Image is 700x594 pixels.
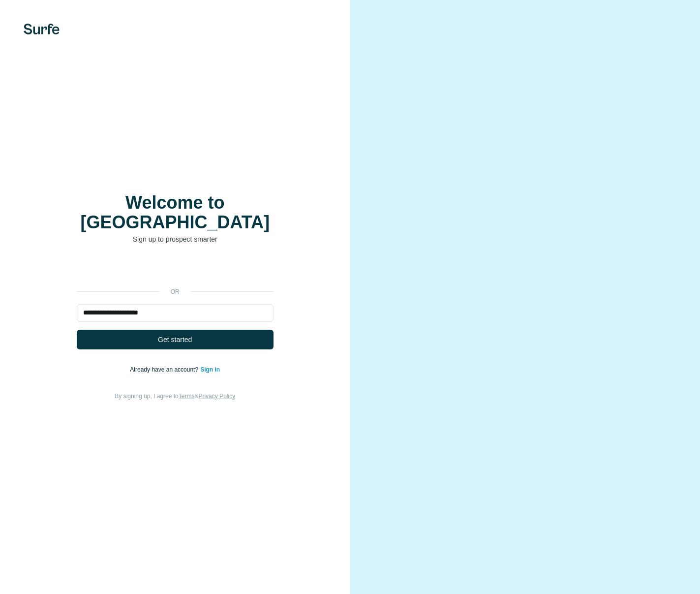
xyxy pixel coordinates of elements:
[159,287,191,296] p: or
[130,366,200,373] span: Already have an account?
[77,330,274,349] button: Get started
[77,193,274,232] h1: Welcome to [GEOGRAPHIC_DATA]
[72,259,278,281] iframe: Sign in with Google Button
[179,393,195,400] a: Terms
[115,393,235,400] span: By signing up, I agree to &
[200,366,220,373] a: Sign in
[77,234,274,244] p: Sign up to prospect smarter
[158,335,192,344] span: Get started
[198,393,235,400] a: Privacy Policy
[24,24,60,34] img: Surfe's logo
